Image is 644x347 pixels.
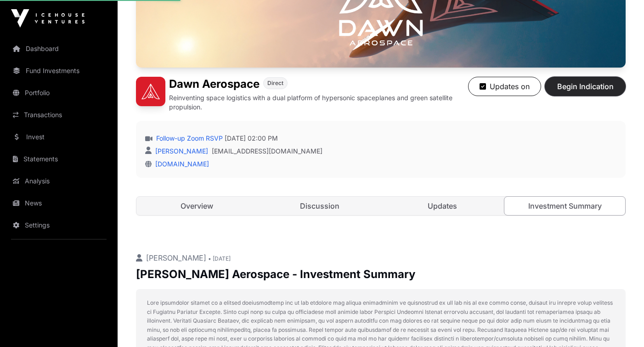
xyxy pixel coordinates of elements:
[11,9,85,28] img: Icehouse Ventures Logo
[7,83,110,103] a: Portfolio
[259,197,380,215] a: Discussion
[504,196,626,216] a: Investment Summary
[468,77,541,96] button: Updates on
[7,39,110,59] a: Dashboard
[153,147,208,155] a: [PERSON_NAME]
[136,77,165,106] img: Dawn Aerospace
[169,93,468,112] p: Reinventing space logistics with a dual platform of hypersonic spaceplanes and green satellite pr...
[545,86,626,95] a: Begin Indication
[208,255,231,262] span: • [DATE]
[382,197,503,215] a: Updates
[212,147,322,156] a: [EMAIL_ADDRESS][DOMAIN_NAME]
[7,127,110,147] a: Invest
[169,77,260,91] h1: Dawn Aerospace
[152,160,209,168] a: [DOMAIN_NAME]
[7,61,110,81] a: Fund Investments
[7,105,110,125] a: Transactions
[267,80,283,87] span: Direct
[136,197,257,215] a: Overview
[136,252,626,263] p: [PERSON_NAME]
[545,77,626,96] button: Begin Indication
[556,81,614,92] span: Begin Indication
[7,215,110,235] a: Settings
[7,149,110,169] a: Statements
[136,197,625,215] nav: Tabs
[225,134,278,143] span: [DATE] 02:00 PM
[154,134,223,143] a: Follow-up Zoom RSVP
[7,171,110,191] a: Analysis
[598,303,644,347] iframe: Chat Widget
[136,267,626,282] p: [PERSON_NAME] Aerospace - Investment Summary
[7,193,110,213] a: News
